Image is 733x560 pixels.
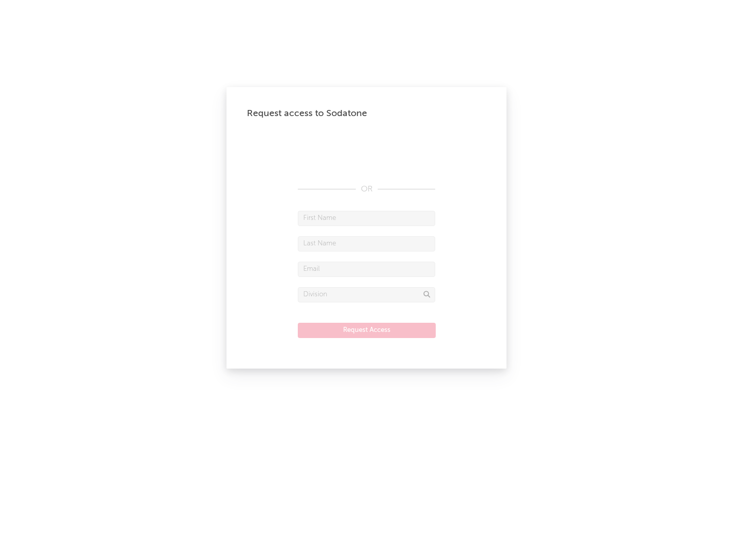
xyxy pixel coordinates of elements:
input: First Name [298,211,435,226]
input: Division [298,287,435,302]
div: OR [298,183,435,195]
input: Email [298,262,435,277]
input: Last Name [298,236,435,251]
div: Request access to Sodatone [247,107,486,120]
button: Request Access [298,323,436,338]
